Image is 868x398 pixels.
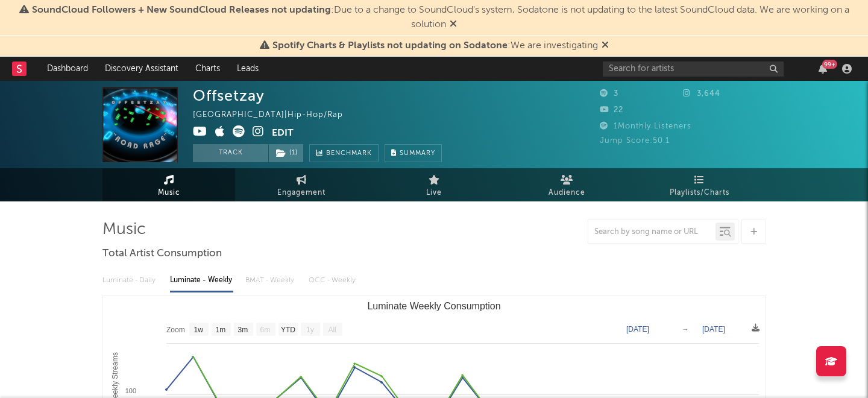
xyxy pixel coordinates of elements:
span: Engagement [277,186,325,200]
a: Playlists/Charts [633,168,766,201]
span: Playlists/Charts [670,186,729,200]
span: Total Artist Consumption [102,247,222,261]
a: Live [368,168,500,201]
span: SoundCloud Followers + New SoundCloud Releases not updating [32,5,331,15]
span: Summary [400,150,435,157]
span: Jump Score: 50.1 [600,137,670,145]
a: Dashboard [39,57,96,81]
a: Benchmark [309,144,379,162]
span: 3 [600,90,618,98]
span: Music [158,186,180,200]
text: 6m [260,326,271,334]
text: Luminate Weekly Consumption [367,301,500,311]
a: Engagement [235,168,368,201]
text: Zoom [166,326,185,334]
span: Spotify Charts & Playlists not updating on Sodatone [272,41,508,51]
div: Offsetzay [193,87,265,104]
text: 1y [306,326,314,334]
button: 99+ [819,64,827,74]
span: Dismiss [450,20,457,30]
div: Luminate - Weekly [170,270,233,291]
a: Leads [228,57,267,81]
span: ( 1 ) [268,144,304,162]
span: Benchmark [326,147,372,161]
button: Track [193,144,268,162]
text: → [682,325,689,333]
text: 3m [238,326,248,334]
span: 3,644 [683,90,720,98]
span: 1 Monthly Listeners [600,122,691,130]
text: [DATE] [626,325,649,333]
a: Discovery Assistant [96,57,187,81]
span: 22 [600,106,623,114]
div: 99 + [822,60,837,69]
text: 1m [216,326,226,334]
span: Audience [549,186,585,200]
a: Audience [500,168,633,201]
text: YTD [281,326,295,334]
span: : We are investigating [272,41,598,51]
span: Dismiss [602,41,609,51]
text: 100 [125,387,136,394]
a: Music [102,168,235,201]
span: : Due to a change to SoundCloud's system, Sodatone is not updating to the latest SoundCloud data.... [32,5,849,30]
span: Live [426,186,442,200]
button: Edit [272,125,294,141]
a: Charts [187,57,228,81]
div: [GEOGRAPHIC_DATA] | Hip-Hop/Rap [193,108,357,122]
input: Search by song name or URL [588,227,715,237]
button: Summary [385,144,442,162]
input: Search for artists [603,62,784,77]
text: [DATE] [702,325,725,333]
text: 1w [194,326,204,334]
text: All [328,326,336,334]
button: (1) [269,144,303,162]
